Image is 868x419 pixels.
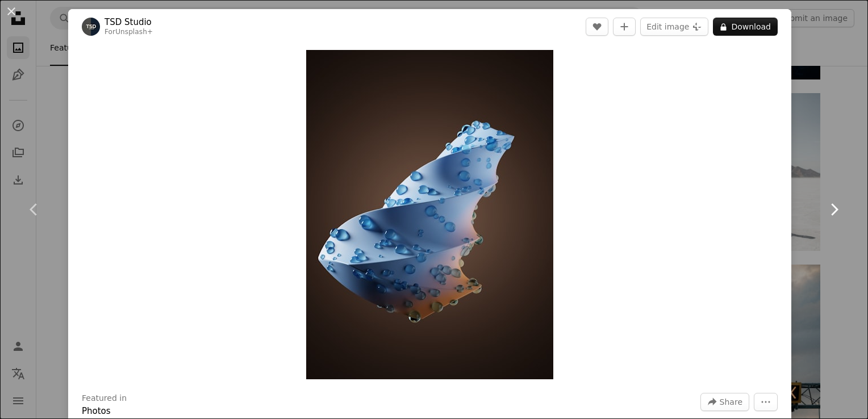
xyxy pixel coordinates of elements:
[105,28,153,37] div: For
[82,393,127,404] h3: Featured in
[754,393,778,411] button: More Actions
[306,50,553,379] img: a blue and white object with water droplets on it
[800,155,868,264] a: Next
[640,18,708,36] button: Edit image
[700,393,749,411] button: Share this image
[105,16,153,28] a: TSD Studio
[82,406,111,416] a: Photos
[586,18,608,36] button: Like
[713,18,778,36] button: Download
[720,393,742,410] span: Share
[82,18,100,36] img: Go to TSD Studio's profile
[613,18,636,36] button: Add to Collection
[306,50,553,379] button: Zoom in on this image
[115,28,153,36] a: Unsplash+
